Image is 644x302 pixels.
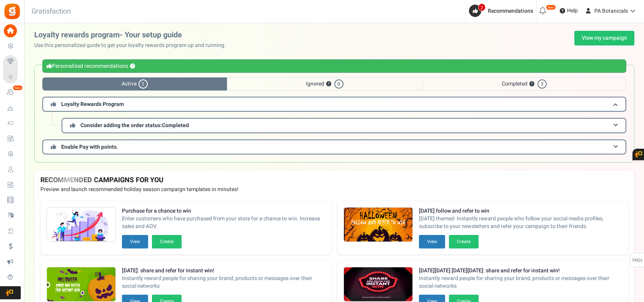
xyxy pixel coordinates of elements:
img: Recommended Campaigns [47,208,115,242]
a: New [3,86,21,99]
p: Use this personalized guide to get your loyalty rewards program up and running. [34,42,232,49]
button: ? [130,64,135,69]
div: Personalized recommendations [42,59,626,73]
strong: [DATE][DATE] [DATE][DATE]: share and refer for instant win! [419,267,622,275]
h2: Loyalty rewards program- Your setup guide [34,31,232,39]
img: Gratisfaction [3,3,21,20]
h3: Gratisfaction [23,4,79,19]
strong: Purchase for a chance to win [122,207,325,215]
a: Help [557,5,581,17]
span: [DATE] themed- Instantly reward people who follow your social media profiles, subscribe to your n... [419,215,622,230]
span: 2 [138,79,148,89]
strong: [DATE]: share and refer for instant win! [122,267,325,275]
span: Instantly reward people for sharing your brand, products or messages over their social networks [122,275,325,290]
button: View [122,235,148,248]
button: Create [152,235,182,248]
span: Loyalty Rewards Program [61,100,124,108]
button: ? [529,82,534,87]
em: New [13,85,23,91]
p: Preview and launch recommended holiday season campaign templates in minutes! [40,186,628,193]
img: Recommended Campaigns [344,208,412,242]
span: Active [42,77,227,91]
img: Recommended Campaigns [344,267,412,302]
span: Enable Pay with points. [61,143,118,151]
span: Help [565,7,578,15]
span: 2 [537,79,547,89]
a: View my campaign [574,31,634,45]
em: New [546,5,556,10]
span: Completed [422,77,626,91]
span: Ignored [227,77,422,91]
button: Create [449,235,479,248]
img: Recommended Campaigns [47,267,115,302]
button: View [419,235,445,248]
span: Completed [162,121,189,129]
button: ? [326,82,331,87]
span: Instantly reward people for sharing your brand, products or messages over their social networks [419,275,622,290]
a: 2 Recommendations [469,5,536,17]
h4: RECOMMENDED CAMPAIGNS FOR YOU [40,176,628,184]
span: Consider adding the order status: [80,121,189,129]
span: 2 [478,3,486,11]
span: PA Botanicals [594,7,628,15]
span: FAQs [632,253,642,268]
strong: [DATE] follow and refer to win [419,207,622,215]
span: 0 [334,79,344,89]
span: Recommendations [488,7,533,15]
span: Enter customers who have purchased from your store for a chance to win. Increase sales and AOV. [122,215,325,230]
